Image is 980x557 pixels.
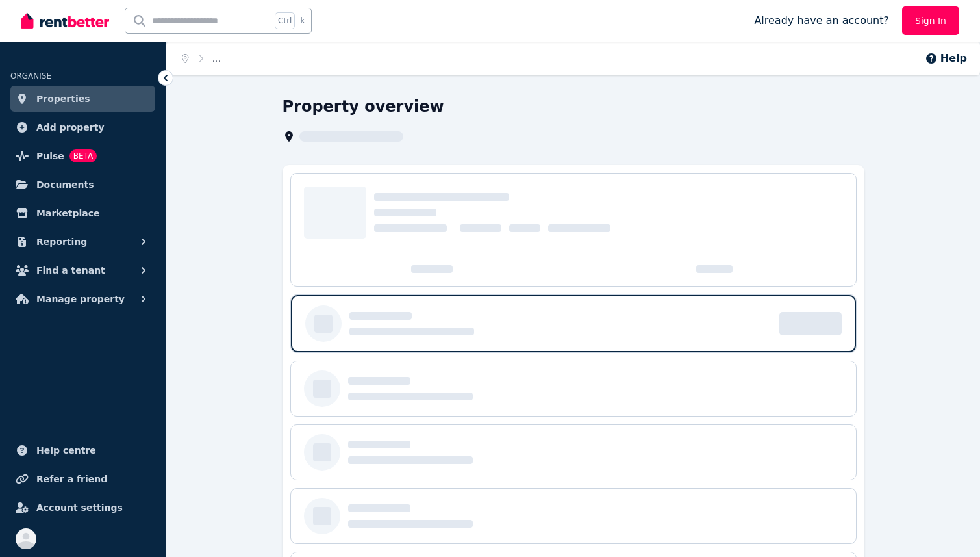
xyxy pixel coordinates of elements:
[36,205,99,221] span: Marketplace
[36,177,94,192] span: Documents
[10,437,155,463] a: Help centre
[275,12,295,29] span: Ctrl
[902,6,959,35] a: Sign In
[300,16,305,26] span: k
[36,234,87,250] span: Reporting
[10,114,155,140] a: Add property
[10,257,155,283] button: Find a tenant
[283,96,444,117] h1: Property overview
[21,11,109,31] img: RentBetter
[10,229,155,255] button: Reporting
[36,471,107,487] span: Refer a friend
[10,286,155,312] button: Manage property
[166,42,236,75] nav: Breadcrumb
[36,120,105,135] span: Add property
[10,143,155,169] a: PulseBETA
[36,91,90,107] span: Properties
[10,71,51,81] span: ORGANISE
[69,149,97,162] span: BETA
[754,13,889,29] span: Already have an account?
[10,466,155,492] a: Refer a friend
[212,53,221,64] span: ...
[36,500,123,515] span: Account settings
[36,291,125,307] span: Manage property
[10,86,155,112] a: Properties
[925,51,967,66] button: Help
[10,200,155,226] a: Marketplace
[36,443,96,458] span: Help centre
[36,263,105,278] span: Find a tenant
[10,495,155,521] a: Account settings
[36,148,64,164] span: Pulse
[10,172,155,198] a: Documents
